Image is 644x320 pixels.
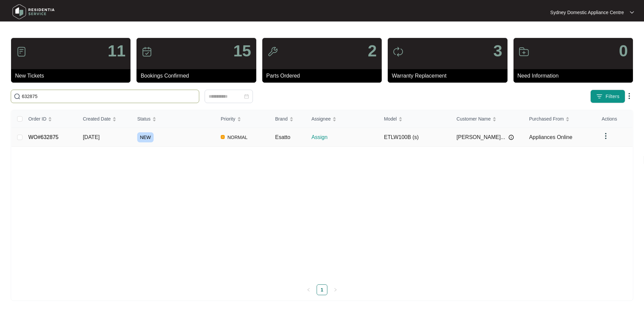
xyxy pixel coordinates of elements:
[596,110,633,128] th: Actions
[137,115,151,123] span: Status
[29,115,47,123] span: Order ID
[333,288,337,292] span: right
[625,92,633,100] img: dropdown arrow
[392,72,507,80] p: Warranty Replacement
[524,110,596,128] th: Purchased From
[77,110,132,128] th: Created Date
[630,11,634,14] img: dropdown arrow
[225,133,250,141] span: NORMAL
[142,46,152,57] img: icon
[215,110,270,128] th: Priority
[451,110,524,128] th: Customer Name
[508,135,514,140] img: Info icon
[23,110,77,128] th: Order ID
[393,46,404,57] img: icon
[15,72,130,80] p: New Tickets
[10,2,57,22] img: residentia service logo
[307,288,311,292] span: left
[233,43,251,59] p: 15
[221,115,235,123] span: Priority
[529,115,563,123] span: Purchased From
[379,110,451,128] th: Model
[550,9,624,16] p: Sydney Domestic Appliance Centre
[384,115,397,123] span: Model
[29,134,59,140] a: WO#632875
[368,43,377,59] p: 2
[83,115,111,123] span: Created Date
[267,46,278,57] img: icon
[16,46,27,57] img: icon
[619,43,628,59] p: 0
[519,46,529,57] img: icon
[303,284,314,295] button: left
[596,93,603,100] img: filter icon
[266,72,382,80] p: Parts Ordered
[590,90,625,103] button: filter iconFilters
[132,110,215,128] th: Status
[317,284,327,295] li: 1
[22,93,196,100] input: Search by Order Id, Assignee Name, Customer Name, Brand and Model
[303,284,314,295] li: Previous Page
[275,134,290,140] span: Esatto
[379,128,451,147] td: ETLW100B (s)
[529,134,572,140] span: Appliances Online
[137,132,154,142] span: NEW
[14,93,20,100] img: search-icon
[330,284,341,295] button: right
[270,110,306,128] th: Brand
[330,284,341,295] li: Next Page
[457,133,505,141] span: [PERSON_NAME]...
[83,134,100,140] span: [DATE]
[317,285,327,295] a: 1
[602,132,610,140] img: dropdown arrow
[221,135,225,139] img: Vercel Logo
[518,72,633,80] p: Need Information
[493,43,502,59] p: 3
[141,72,256,80] p: Bookings Confirmed
[275,115,287,123] span: Brand
[306,110,378,128] th: Assignee
[311,133,378,141] p: Assign
[457,115,491,123] span: Customer Name
[108,43,125,59] p: 11
[605,93,620,100] span: Filters
[311,115,331,123] span: Assignee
